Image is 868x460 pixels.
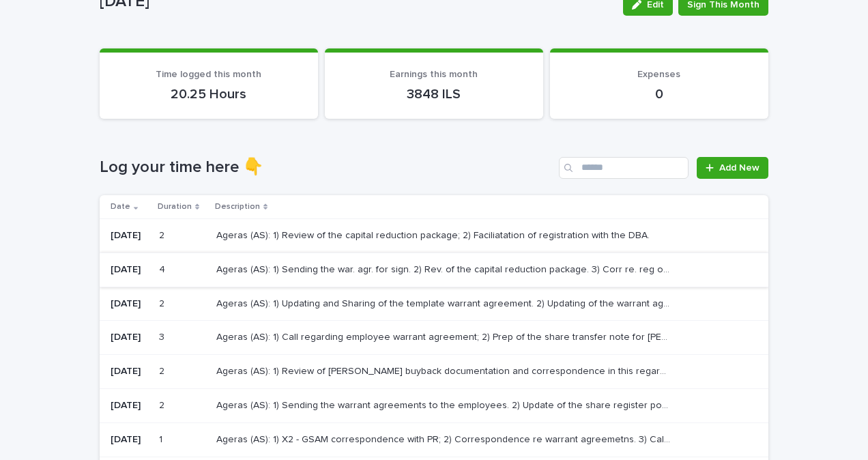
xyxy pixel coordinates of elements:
span: Time logged this month [156,70,261,79]
tr: [DATE]33 Ageras (AS): 1) Call regarding employee warrant agreement; 2) Prep of the share transfer... [100,321,768,355]
p: 2 [159,397,167,412]
p: 2 [159,363,167,377]
p: Ageras (AS): 1) Review of the capital reduction package; 2) Faciliatation of registration with th... [216,227,652,242]
p: [DATE] [111,332,148,343]
tr: [DATE]22 Ageras (AS): 1) Review of the capital reduction package; 2) Faciliatation of registratio... [100,218,768,253]
input: Search [559,157,689,179]
p: Ageras (AS): 1) Updating and Sharing of the template warrant agreement. 2) Updating of the warran... [216,296,674,310]
p: [DATE] [111,366,148,377]
tr: [DATE]22 Ageras (AS): 1) Review of [PERSON_NAME] buyback documentation and correspondence in this... [100,355,768,389]
h1: Log your time here 👇 [100,158,553,177]
p: [DATE] [111,264,148,276]
p: 4 [159,261,168,276]
p: 3 [159,329,167,343]
tr: [DATE]44 Ageras (AS): 1) Sending the war. agr. for sign. 2) Rev. of the capital reduction package... [100,253,768,287]
p: [DATE] [111,298,148,310]
p: Ageras (AS): 1) Sending the war. agr. for sign. 2) Rev. of the capital reduction package. 3) Corr... [216,261,674,276]
p: Ageras (AS): 1) X2 - GSAM correspondence with PR; 2) Correspondence re warrant agreemetns. 3) Cal... [216,431,674,446]
p: 0 [566,86,752,102]
span: Earnings this month [390,70,478,79]
p: Date [111,199,130,214]
p: 20.25 Hours [116,86,302,102]
p: Description [215,199,260,214]
p: 1 [159,431,165,446]
tr: [DATE]11 Ageras (AS): 1) X2 - GSAM correspondence with PR; 2) Correspondence re warrant agreemetn... [100,422,768,457]
tr: [DATE]22 Ageras (AS): 1) Updating and Sharing of the template warrant agreement. 2) Updating of t... [100,287,768,321]
p: Ageras (AS): 1) Sending the warrant agreements to the employees. 2) Update of the share register ... [216,397,674,412]
p: Duration [158,199,192,214]
p: [DATE] [111,230,148,242]
a: Add New [697,157,768,179]
p: [DATE] [111,400,148,412]
p: 3848 ILS [341,86,527,102]
span: Add New [719,163,759,173]
p: 2 [159,296,167,310]
p: Ageras (AS): 1) Call regarding employee warrant agreement; 2) Prep of the share transfer note for... [216,329,674,343]
p: 2 [159,227,167,242]
tr: [DATE]22 Ageras (AS): 1) Sending the warrant agreements to the employees. 2) Update of the share ... [100,388,768,422]
p: [DATE] [111,434,148,446]
p: Ageras (AS): 1) Review of Ariel buyback documentation and correspondence in this regard. 2) Facil... [216,363,674,377]
span: Expenses [637,70,680,79]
